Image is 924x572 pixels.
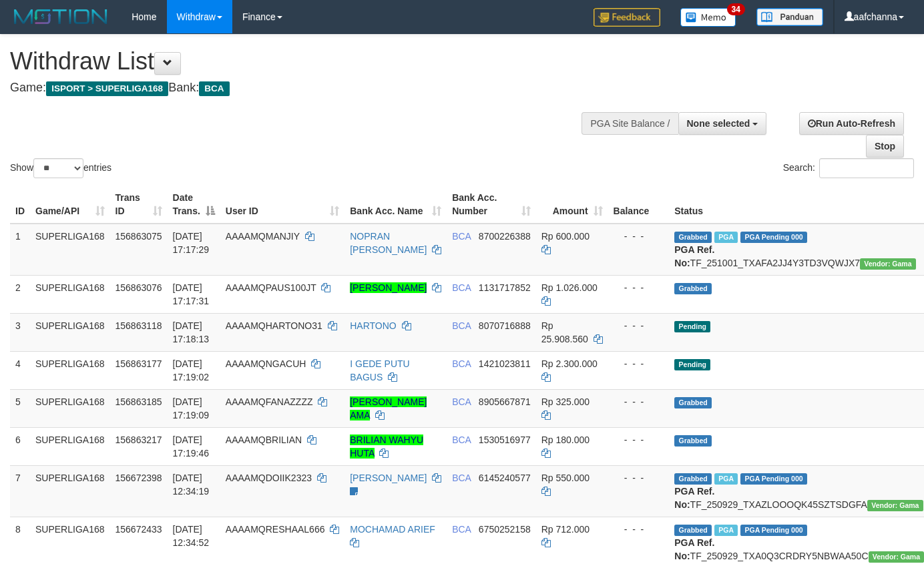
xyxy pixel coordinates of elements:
[541,282,598,293] span: Rp 1.026.000
[30,275,110,313] td: SUPERLIGA168
[220,186,344,224] th: User ID: activate to sort column ascending
[10,313,30,351] td: 3
[10,158,111,178] label: Show entries
[674,283,712,294] span: Grabbed
[173,282,210,306] span: [DATE] 17:17:31
[115,396,162,407] span: 156863185
[350,473,427,483] a: [PERSON_NAME]
[452,282,471,293] span: BCA
[867,500,923,511] span: Vendor URL: https://trx31.1velocity.biz
[541,231,590,242] span: Rp 600.000
[479,231,531,242] span: Copy 8700226388 to clipboard
[115,473,162,483] span: 156672398
[168,186,220,224] th: Date Trans.: activate to sort column descending
[115,320,162,331] span: 156863118
[30,224,110,276] td: SUPERLIGA168
[687,118,750,129] span: None selected
[110,186,168,224] th: Trans ID: activate to sort column ascending
[614,395,664,408] div: - - -
[173,435,210,459] span: [DATE] 17:19:46
[10,224,30,276] td: 1
[350,524,435,535] a: MOCHAMAD ARIEF
[30,186,110,224] th: Game/API: activate to sort column ascending
[674,359,710,370] span: Pending
[173,358,210,382] span: [DATE] 17:19:02
[30,465,110,517] td: SUPERLIGA168
[674,537,714,561] b: PGA Ref. No:
[479,358,531,369] span: Copy 1421023811 to clipboard
[541,396,590,407] span: Rp 325.000
[541,320,588,344] span: Rp 25.908.560
[199,81,229,96] span: BCA
[30,351,110,389] td: SUPERLIGA168
[452,524,471,535] span: BCA
[226,358,306,369] span: AAAAMQNGACUH
[452,396,471,407] span: BCA
[714,232,738,243] span: Marked by aafsoycanthlai
[350,320,397,331] a: HARTONO
[344,186,447,224] th: Bank Acc. Name: activate to sort column ascending
[452,473,471,483] span: BCA
[614,319,664,332] div: - - -
[350,435,423,459] a: BRILIAN WAHYU HUTA
[226,435,302,445] span: AAAAMQBRILIAN
[541,473,590,483] span: Rp 550.000
[350,358,409,382] a: I GEDE PUTU BAGUS
[674,244,714,268] b: PGA Ref. No:
[173,524,210,548] span: [DATE] 12:34:52
[479,320,531,331] span: Copy 8070716888 to clipboard
[226,473,312,483] span: AAAAMQDOIIK2323
[614,230,664,243] div: - - -
[582,112,678,135] div: PGA Site Balance /
[819,158,914,178] input: Search:
[10,48,603,75] h1: Withdraw List
[447,186,536,224] th: Bank Acc. Number: activate to sort column ascending
[226,320,322,331] span: AAAAMQHARTONO31
[10,427,30,465] td: 6
[614,523,664,536] div: - - -
[674,232,712,243] span: Grabbed
[740,525,807,536] span: PGA Pending
[727,3,745,15] span: 34
[30,517,110,568] td: SUPERLIGA168
[860,258,916,270] span: Vendor URL: https://trx31.1velocity.biz
[608,186,670,224] th: Balance
[30,313,110,351] td: SUPERLIGA168
[756,8,823,26] img: panduan.png
[452,320,471,331] span: BCA
[674,321,710,332] span: Pending
[714,525,738,536] span: Marked by aafsoycanthlai
[799,112,904,135] a: Run Auto-Refresh
[740,473,807,485] span: PGA Pending
[479,435,531,445] span: Copy 1530516977 to clipboard
[866,135,904,158] a: Stop
[350,231,427,255] a: NOPRAN [PERSON_NAME]
[10,81,603,95] h4: Game: Bank:
[714,473,738,485] span: Marked by aafsoycanthlai
[115,435,162,445] span: 156863217
[226,396,313,407] span: AAAAMQFANAZZZZ
[541,524,590,535] span: Rp 712.000
[226,231,300,242] span: AAAAMQMANJIY
[452,231,471,242] span: BCA
[10,351,30,389] td: 4
[115,358,162,369] span: 156863177
[10,465,30,517] td: 7
[479,282,531,293] span: Copy 1131717852 to clipboard
[680,8,736,27] img: Button%20Memo.svg
[10,186,30,224] th: ID
[115,282,162,293] span: 156863076
[740,232,807,243] span: PGA Pending
[479,396,531,407] span: Copy 8905667871 to clipboard
[226,524,325,535] span: AAAAMQRESHAAL666
[30,427,110,465] td: SUPERLIGA168
[452,358,471,369] span: BCA
[10,517,30,568] td: 8
[674,525,712,536] span: Grabbed
[10,275,30,313] td: 2
[674,486,714,510] b: PGA Ref. No:
[173,231,210,255] span: [DATE] 17:17:29
[33,158,83,178] select: Showentries
[173,320,210,344] span: [DATE] 17:18:13
[350,282,427,293] a: [PERSON_NAME]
